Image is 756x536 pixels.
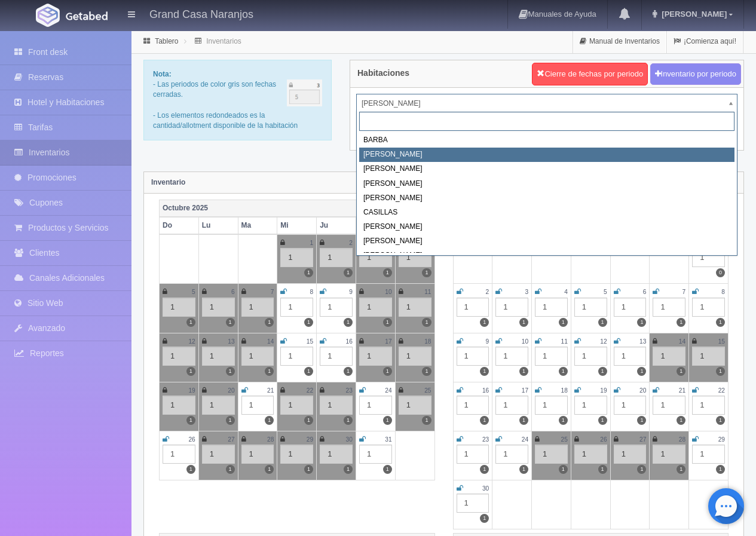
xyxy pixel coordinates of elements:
div: [PERSON_NAME] [359,191,734,206]
div: [PERSON_NAME] [359,234,734,249]
div: [PERSON_NAME] [359,249,734,263]
div: BARBA [359,133,734,148]
div: [PERSON_NAME] [359,177,734,191]
div: CASILLAS [359,206,734,220]
div: [PERSON_NAME] [359,162,734,176]
div: [PERSON_NAME] [359,148,734,162]
div: [PERSON_NAME] [359,220,734,234]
